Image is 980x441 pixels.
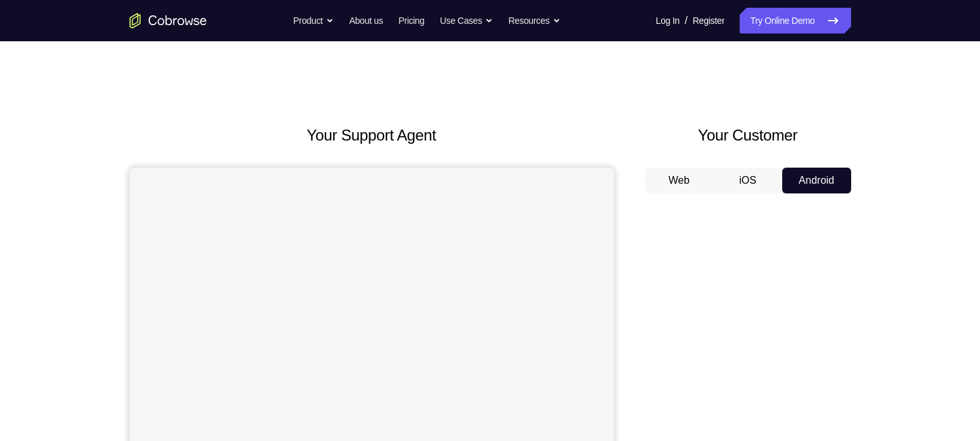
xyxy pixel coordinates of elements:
[130,124,614,147] h2: Your Support Agent
[713,168,782,193] button: iOS
[440,8,493,34] button: Use Cases
[645,168,714,193] button: Web
[293,8,334,34] button: Product
[398,8,424,34] a: Pricing
[740,8,850,34] a: Try Online Demo
[782,168,851,193] button: Android
[685,13,687,28] span: /
[693,8,724,34] a: Register
[130,13,207,28] a: Go to the home page
[645,124,851,147] h2: Your Customer
[656,8,680,34] a: Log In
[508,8,561,34] button: Resources
[349,8,383,34] a: About us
